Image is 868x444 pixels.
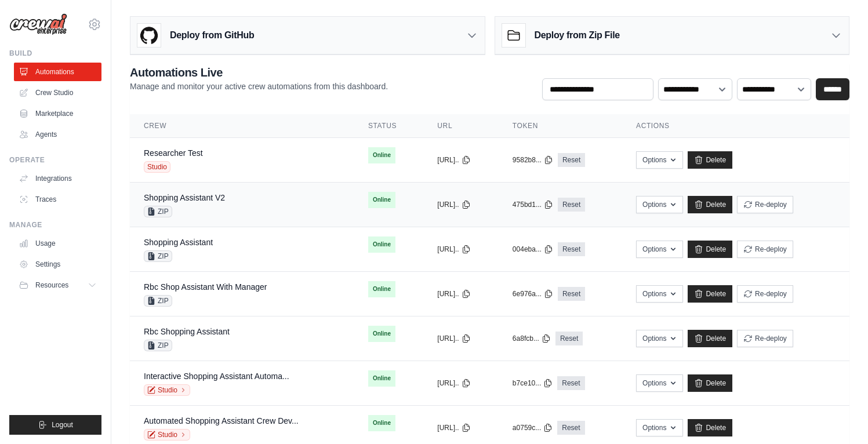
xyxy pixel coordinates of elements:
[9,13,67,35] img: Logo
[9,155,101,165] div: Operate
[9,49,101,58] div: Build
[170,28,254,42] h3: Deploy from GitHub
[368,415,395,431] span: Online
[14,255,101,274] a: Settings
[368,326,395,342] span: Online
[130,114,354,138] th: Crew
[368,236,395,253] span: Online
[14,276,101,294] button: Resources
[14,83,101,102] a: Crew Studio
[354,114,423,138] th: Status
[636,374,683,392] button: Options
[688,330,732,347] a: Delete
[737,285,793,303] button: Re-deploy
[688,285,732,303] a: Delete
[144,327,230,336] a: Rbc Shopping Assistant
[14,125,101,144] a: Agents
[14,169,101,188] a: Integrations
[9,415,101,435] button: Logout
[130,64,388,81] h2: Automations Live
[144,250,172,262] span: ZIP
[555,332,583,345] a: Reset
[636,196,683,213] button: Options
[558,242,585,256] a: Reset
[688,151,732,169] a: Delete
[557,376,584,390] a: Reset
[513,334,551,343] button: 6a8fcb...
[144,340,172,351] span: ZIP
[688,196,732,213] a: Delete
[636,241,683,258] button: Options
[144,429,190,441] a: Studio
[144,238,213,247] a: Shopping Assistant
[557,421,584,435] a: Reset
[368,281,395,297] span: Online
[688,374,732,392] a: Delete
[14,234,101,253] a: Usage
[144,416,299,425] a: Automated Shopping Assistant Crew Dev...
[558,287,585,301] a: Reset
[9,220,101,230] div: Manage
[130,81,388,92] p: Manage and monitor your active crew automations from this dashboard.
[368,147,395,163] span: Online
[558,198,585,212] a: Reset
[636,419,683,436] button: Options
[636,285,683,303] button: Options
[52,420,73,430] span: Logout
[144,295,172,307] span: ZIP
[423,114,499,138] th: URL
[688,241,732,258] a: Delete
[368,192,395,208] span: Online
[144,372,289,381] a: Interactive Shopping Assistant Automa...
[144,384,190,396] a: Studio
[513,423,553,432] button: a0759c...
[14,190,101,209] a: Traces
[144,148,203,158] a: Researcher Test
[622,114,849,138] th: Actions
[144,193,225,202] a: Shopping Assistant V2
[499,114,622,138] th: Token
[737,241,793,258] button: Re-deploy
[688,419,732,436] a: Delete
[513,379,553,388] button: b7ce10...
[513,200,553,209] button: 475bd1...
[737,196,793,213] button: Re-deploy
[636,151,683,169] button: Options
[535,28,620,42] h3: Deploy from Zip File
[137,24,161,47] img: GitHub Logo
[35,281,68,290] span: Resources
[513,289,553,299] button: 6e976a...
[14,63,101,81] a: Automations
[636,330,683,347] button: Options
[368,370,395,387] span: Online
[14,104,101,123] a: Marketplace
[144,161,170,173] span: Studio
[144,282,267,292] a: Rbc Shop Assistant With Manager
[513,245,553,254] button: 004eba...
[513,155,553,165] button: 9582b8...
[558,153,585,167] a: Reset
[737,330,793,347] button: Re-deploy
[144,206,172,217] span: ZIP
